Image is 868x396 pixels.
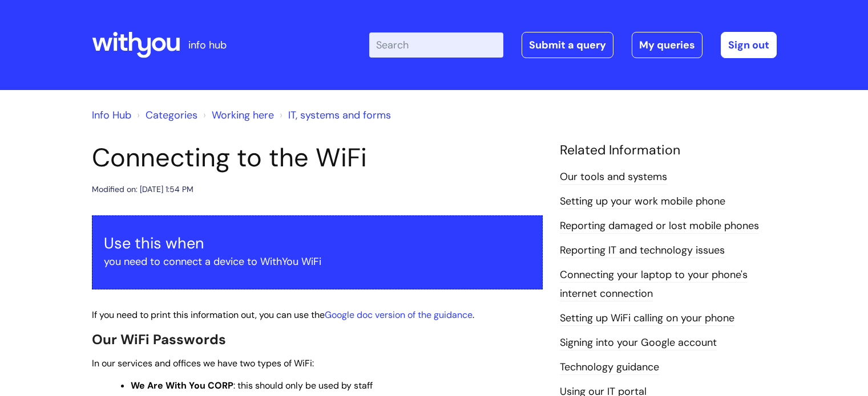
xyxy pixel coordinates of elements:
a: Google doc version of the guidance [325,309,473,321]
span: If you need to print this information out, you can use the . [92,309,474,321]
a: Setting up your work mobile phone [560,194,725,209]
a: Technology guidance [560,360,659,375]
input: Search [369,32,503,58]
h1: Connecting to the WiFi [92,142,543,173]
p: you need to connect a device to WithYou WiFi [104,252,531,271]
a: Submit a query [522,32,613,58]
span: Our WiFi Passwords [92,330,226,348]
a: IT, systems and forms [288,108,391,122]
li: IT, systems and forms [277,106,391,124]
a: Setting up WiFi calling on your phone [560,311,734,326]
a: Signing into your Google account [560,336,717,350]
div: | - [369,32,777,58]
a: Connecting your laptop to your phone's internet connection [560,268,748,301]
a: Our tools and systems [560,170,667,185]
a: My queries [632,32,703,58]
a: Reporting IT and technology issues [560,243,725,258]
p: info hub [188,36,227,54]
li: Solution home [134,106,197,124]
a: Reporting damaged or lost mobile phones [560,219,759,234]
span: In our services and offices we have two types of WiFi: [92,357,314,369]
h4: Related Information [560,142,777,158]
a: Categories [146,108,197,122]
a: Working here [212,108,274,122]
div: Modified on: [DATE] 1:54 PM [92,182,193,197]
h3: Use this when [104,234,531,252]
a: Sign out [721,32,777,58]
a: Info Hub [92,108,131,122]
li: Working here [200,106,274,124]
span: : this should only be used by staff [131,379,373,391]
strong: We Are With You CORP [131,379,233,391]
